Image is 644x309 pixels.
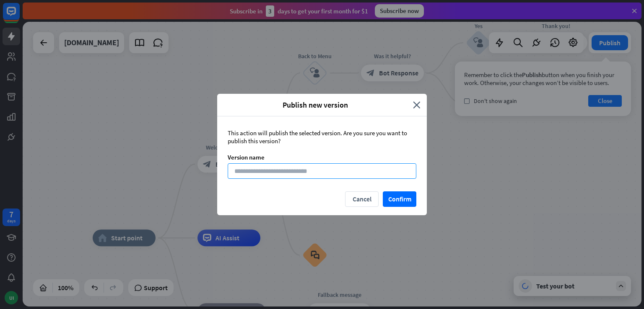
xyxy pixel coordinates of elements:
button: Cancel [345,191,379,207]
button: Open LiveChat chat widget [7,3,32,28]
i: close [413,100,421,110]
div: Version name [228,153,416,161]
div: This action will publish the selected version. Are you sure you want to publish this version? [228,129,416,145]
button: Confirm [383,191,416,207]
span: Publish new version [223,100,407,110]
